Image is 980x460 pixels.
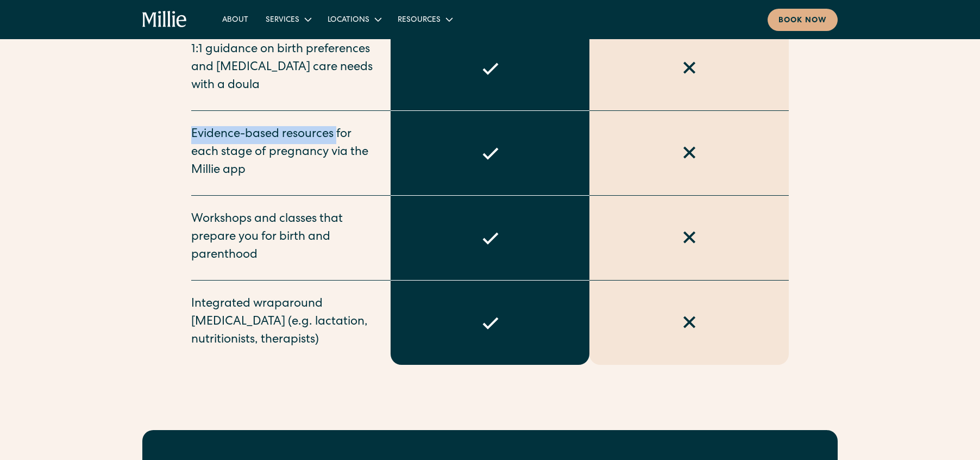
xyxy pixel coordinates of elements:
div: Services [257,10,319,28]
div: Workshops and classes that prepare you for birth and parenthood [191,211,378,265]
a: About [213,10,257,28]
div: Services [266,15,299,26]
div: Resources [389,10,460,28]
div: 1:1 guidance on birth preferences and [MEDICAL_DATA] care needs with a doula [191,41,378,95]
div: Integrated wraparound [MEDICAL_DATA] (e.g. lactation, nutritionists, therapists) [191,296,378,350]
a: home [142,11,187,28]
div: Resources [398,15,441,26]
div: Evidence-based resources for each stage of pregnancy via the Millie app [191,126,378,180]
a: Book now [768,9,838,31]
div: Locations [319,10,389,28]
div: Locations [328,15,369,26]
div: Book now [778,15,827,27]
